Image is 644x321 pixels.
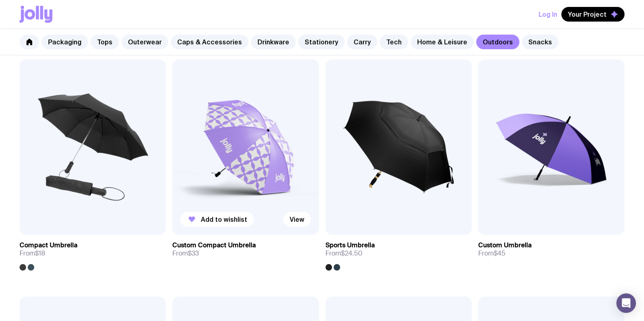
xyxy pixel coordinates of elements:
[561,7,624,22] button: Your Project
[507,222,553,230] span: Add to wishlist
[201,215,247,223] span: Add to wishlist
[121,35,168,49] a: Outerwear
[347,35,377,49] a: Carry
[478,249,506,258] span: From
[354,222,400,230] span: Add to wishlist
[325,235,472,271] a: Sports UmbrellaFrom$24.50
[172,241,256,249] h3: Custom Compact Umbrella
[589,218,616,233] a: View
[171,35,248,49] a: Caps & Accessories
[522,35,558,49] a: Snacks
[130,218,158,233] a: View
[28,218,101,233] button: Add to wishlist
[20,249,45,258] span: From
[478,235,624,264] a: Custom UmbrellaFrom$45
[251,35,296,49] a: Drinkware
[411,35,474,49] a: Home & Leisure
[341,249,363,258] span: $24.50
[172,249,199,258] span: From
[48,222,95,230] span: Add to wishlist
[486,218,560,233] button: Add to wishlist
[20,241,77,249] h3: Compact Umbrella
[35,249,45,258] span: $18
[180,212,254,227] button: Add to wishlist
[538,7,557,22] button: Log In
[325,249,363,258] span: From
[436,218,464,233] a: View
[380,35,408,49] a: Tech
[616,293,636,313] div: Open Intercom Messenger
[476,35,519,49] a: Outdoors
[20,235,166,271] a: Compact UmbrellaFrom$18
[188,249,199,258] span: $33
[325,241,375,249] h3: Sports Umbrella
[298,35,345,49] a: Stationery
[90,35,119,49] a: Tops
[494,249,506,258] span: $45
[42,35,88,49] a: Packaging
[478,241,532,249] h3: Custom Umbrella
[283,212,311,227] a: View
[172,235,319,264] a: Custom Compact UmbrellaFrom$33
[334,218,407,233] button: Add to wishlist
[568,10,607,18] span: Your Project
